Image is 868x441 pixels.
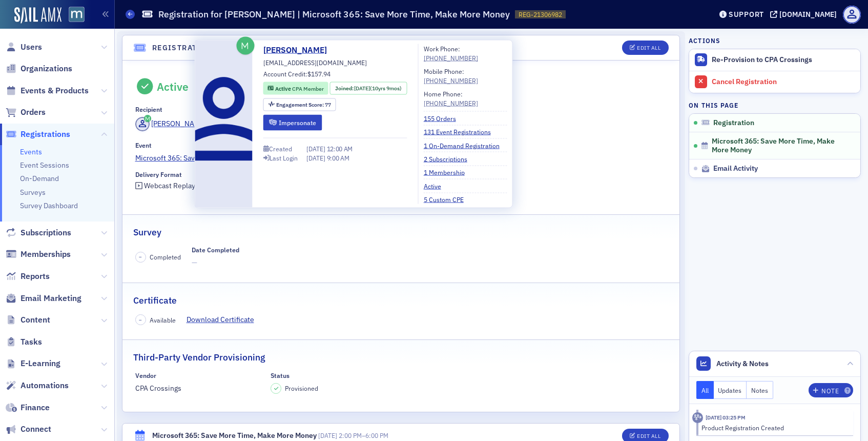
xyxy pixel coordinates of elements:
[20,227,71,238] span: Subscriptions
[276,101,325,108] span: Engagement Score :
[714,381,747,399] button: Updates
[270,155,298,161] div: Last Login
[365,431,388,439] time: 6:00 PM
[14,7,61,24] a: SailAMX
[263,82,328,95] div: Active: Active: CPA Member
[729,10,764,19] div: Support
[20,85,89,96] span: Events & Products
[69,7,85,23] img: SailAMX
[20,147,42,156] a: Events
[637,45,660,51] div: Edit All
[689,36,720,45] h4: Actions
[21,188,171,199] div: Send us a message
[6,42,42,53] a: Users
[144,183,195,189] div: Webcast Replay
[330,82,407,95] div: Joined: 2014-12-09 00:00:00
[424,76,478,85] div: [PHONE_NUMBER]
[424,89,478,108] div: Home Phone:
[689,71,860,93] a: Cancel Registration
[46,155,105,166] div: [PERSON_NAME]
[139,316,142,324] span: –
[20,336,42,348] span: Tasks
[424,141,507,150] a: 1 On-Demand Registration
[192,246,239,254] div: Date Completed
[424,44,478,63] div: Work Phone:
[135,106,162,113] div: Recipient
[158,8,510,21] h1: Registration for [PERSON_NAME] | Microsoft 365: Save More Time, Make More Money
[821,388,839,394] div: Note
[276,102,331,108] div: 77
[68,320,136,361] button: Messages
[6,63,72,74] a: Organizations
[20,42,42,53] span: Users
[6,314,50,326] a: Content
[85,346,120,353] span: Messages
[20,424,51,435] span: Connect
[20,402,50,413] span: Finance
[424,127,499,136] a: 131 Event Registrations
[10,121,195,174] div: Recent messageProfile image for AidanGotcha good man, I appreciate the info! Enjoy the weekend an...
[6,293,81,304] a: Email Marketing
[6,380,69,391] a: Automations
[135,117,206,131] a: [PERSON_NAME]
[20,249,71,260] span: Memberships
[809,383,853,397] button: Note
[716,358,769,369] span: Activity & Notes
[335,84,355,92] span: Joined :
[6,85,89,96] a: Events & Products
[157,80,189,93] div: Active
[318,431,388,439] span: –
[137,320,205,361] button: Help
[15,271,190,292] button: Search for help
[713,164,758,173] span: Email Activity
[307,70,330,78] span: $157.94
[15,296,190,315] div: Applying a Coupon to an Order
[135,171,182,178] div: Delivery Format
[424,181,449,190] a: Active
[6,358,60,369] a: E-Learning
[713,118,754,128] span: Registration
[263,98,336,111] div: Engagement Score: 77
[424,98,478,107] div: [PHONE_NUMBER]
[21,319,172,330] div: Event Creation
[133,294,177,307] h2: Certificate
[21,300,172,311] div: Applying a Coupon to an Order
[20,90,184,108] p: How can we help?
[150,252,181,262] span: Completed
[20,314,50,326] span: Content
[6,129,70,140] a: Registrations
[6,424,51,435] a: Connect
[424,113,464,123] a: 155 Orders
[20,380,69,391] span: Automations
[135,142,152,149] div: Event
[20,201,78,210] a: Survey Dashboard
[20,188,46,197] a: Surveys
[20,161,69,170] a: Event Sessions
[306,154,327,162] span: [DATE]
[269,146,292,151] div: Created
[152,43,213,53] h4: Registration
[6,336,42,348] a: Tasks
[11,136,194,174] div: Profile image for AidanGotcha good man, I appreciate the info! Enjoy the weekend and be safe. I'l...
[519,10,562,19] span: REG-21306982
[187,314,262,325] a: Download Certificate
[20,293,81,304] span: Email Marketing
[20,271,50,282] span: Reports
[61,7,85,24] a: View Homepage
[424,53,478,63] a: [PHONE_NUMBER]
[263,44,335,56] a: [PERSON_NAME]
[706,414,746,421] time: 9/15/2025 03:25 PM
[770,11,840,18] button: [DOMAIN_NAME]
[6,107,46,118] a: Orders
[701,423,846,432] div: Product Registration Created
[42,232,184,243] div: Status: All Systems Operational
[107,155,136,166] div: • [DATE]
[129,16,150,37] img: Profile image for Luke
[354,84,370,91] span: [DATE]
[424,168,472,177] a: 1 Membership
[424,195,471,204] a: 5 Custom CPE
[327,144,353,152] span: 12:00 AM
[151,118,206,129] div: [PERSON_NAME]
[637,433,660,439] div: Edit All
[20,63,72,74] span: Organizations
